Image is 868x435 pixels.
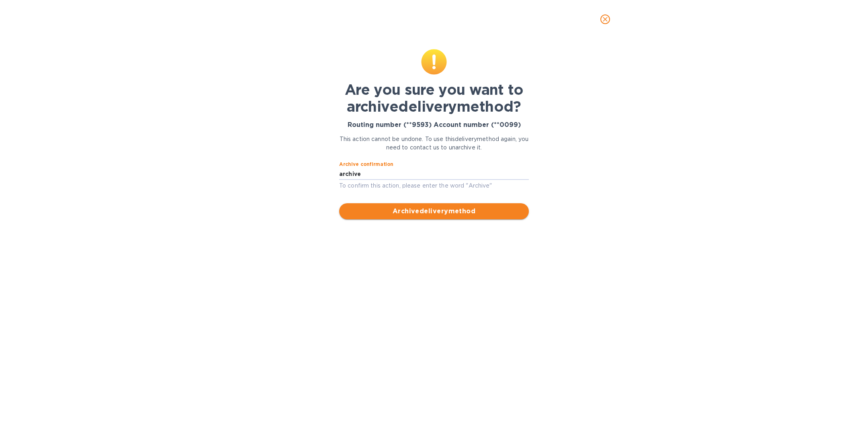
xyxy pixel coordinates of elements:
label: Archive confirmation [339,162,393,167]
p: To confirm this action, please enter the word "Archive" [339,181,529,190]
span: Archive delivery method [346,206,522,216]
button: close [596,10,615,29]
h3: Routing number (**9593) Account number (**0099) [339,121,529,129]
p: This action cannot be undone. To use this delivery method again, you need to contact us to unarch... [339,135,529,152]
button: Archivedeliverymethod [339,203,529,219]
h1: Are you sure you want to archive delivery method? [339,81,529,115]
